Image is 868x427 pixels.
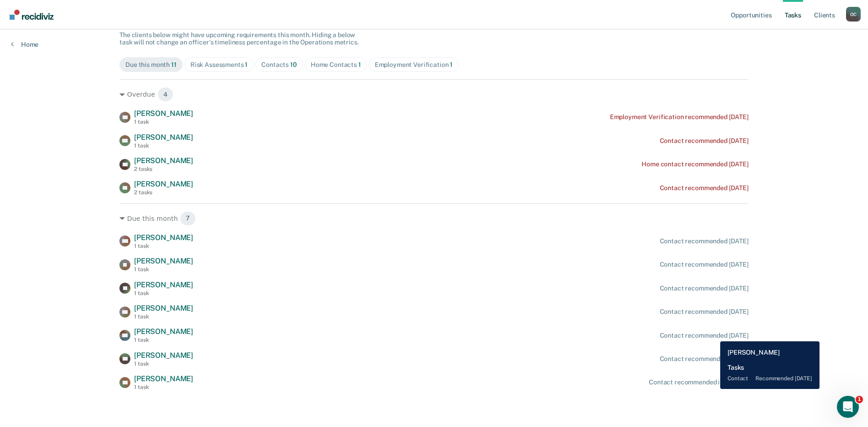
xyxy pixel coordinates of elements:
[134,304,193,312] span: [PERSON_NAME]
[856,396,863,403] span: 1
[290,61,297,68] span: 10
[190,61,248,69] div: Risk Assessments
[134,189,193,196] div: 2 tasks
[119,211,749,226] div: Due this month 7
[119,87,749,102] div: Overdue 4
[134,361,193,367] div: 1 task
[134,266,193,273] div: 1 task
[11,40,38,49] a: Home
[610,113,749,121] div: Employment Verification recommended [DATE]
[180,211,196,226] span: 7
[134,374,193,383] span: [PERSON_NAME]
[311,61,361,69] div: Home Contacts
[134,142,193,149] div: 1 task
[134,119,193,125] div: 1 task
[837,396,859,418] iframe: Intercom live chat
[642,160,749,168] div: Home contact recommended [DATE]
[450,61,453,68] span: 1
[134,280,193,289] span: [PERSON_NAME]
[157,87,173,102] span: 4
[660,184,749,192] div: Contact recommended [DATE]
[261,61,297,69] div: Contacts
[134,337,193,343] div: 1 task
[119,31,359,46] span: The clients below might have upcoming requirements this month. Hiding a below task will not chang...
[125,61,177,69] div: Due this month
[660,261,749,268] div: Contact recommended [DATE]
[171,61,177,68] span: 11
[375,61,453,69] div: Employment Verification
[134,351,193,360] span: [PERSON_NAME]
[134,180,193,188] span: [PERSON_NAME]
[134,133,193,142] span: [PERSON_NAME]
[134,233,193,242] span: [PERSON_NAME]
[660,285,749,292] div: Contact recommended [DATE]
[660,137,749,145] div: Contact recommended [DATE]
[660,355,749,363] div: Contact recommended [DATE]
[134,243,193,249] div: 1 task
[134,166,193,172] div: 2 tasks
[134,109,193,118] span: [PERSON_NAME]
[660,332,749,339] div: Contact recommended [DATE]
[245,61,248,68] span: 1
[134,257,193,265] span: [PERSON_NAME]
[660,308,749,316] div: Contact recommended [DATE]
[134,156,193,165] span: [PERSON_NAME]
[134,384,193,390] div: 1 task
[358,61,361,68] span: 1
[846,7,861,22] button: Profile dropdown button
[134,327,193,336] span: [PERSON_NAME]
[134,313,193,320] div: 1 task
[10,10,54,20] img: Recidiviz
[846,7,861,22] div: O C
[660,237,749,245] div: Contact recommended [DATE]
[134,290,193,296] div: 1 task
[649,378,749,386] div: Contact recommended in a month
